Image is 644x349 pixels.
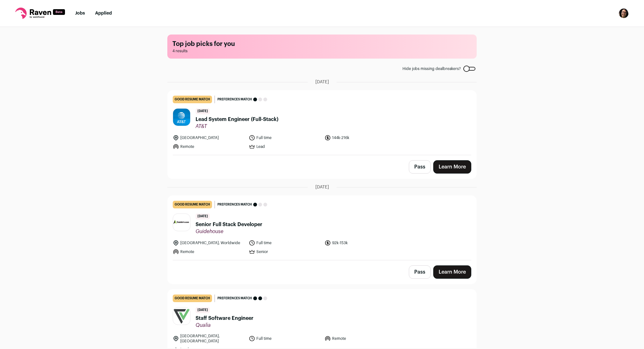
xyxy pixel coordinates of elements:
button: Pass [409,160,431,174]
span: Senior Full Stack Developer [196,221,262,228]
a: Applied [95,11,112,16]
li: Senior [249,249,321,255]
span: Preferences match [217,295,252,301]
span: Hide jobs missing dealbreakers? [402,66,461,71]
div: good resume match [173,96,212,103]
span: [DATE] [315,184,329,190]
li: Full time [249,240,321,246]
span: Preferences match [217,201,252,208]
div: good resume match [173,295,212,302]
img: f891c2dfd8eead49e17d06652d3ce0f6fd6ac0f1d0c60590a10552ecb2fb5466.jpg [173,109,190,126]
li: [GEOGRAPHIC_DATA], Worldwide [173,240,245,246]
span: Lead System Engineer (Full-Stack) [196,116,278,123]
button: Pass [409,265,431,279]
button: Open dropdown [619,8,629,18]
img: 6744208-medium_jpg [619,8,629,18]
span: [DATE] [196,213,210,219]
li: Full time [249,333,321,344]
li: [GEOGRAPHIC_DATA] [173,135,245,141]
li: Lead [249,143,321,150]
span: Qualia [196,322,254,328]
span: AT&T [196,123,278,130]
span: Preferences match [217,96,252,103]
a: Jobs [75,11,85,16]
li: Remote [173,249,245,255]
li: Full time [249,135,321,141]
span: [DATE] [196,108,210,114]
a: Learn More [433,265,471,279]
span: 4 results [172,48,472,54]
h1: Top job picks for you [172,40,472,48]
img: 45f0d6b11a8ac2700abf1b549250827cc5b06893dcbcd51da6b58612d686466b.jpg [173,219,190,225]
a: Learn More [433,160,471,174]
li: [GEOGRAPHIC_DATA], [GEOGRAPHIC_DATA] [173,333,245,344]
span: [DATE] [315,79,329,85]
li: Remote [173,143,245,150]
div: good resume match [173,201,212,208]
li: Remote [325,333,397,344]
span: [DATE] [196,307,210,313]
li: 144k-216k [325,135,397,141]
span: Staff Software Engineer [196,314,254,322]
a: good resume match Preferences match [DATE] Senior Full Stack Developer Guidehouse [GEOGRAPHIC_DAT... [168,196,476,260]
a: good resume match Preferences match [DATE] Lead System Engineer (Full-Stack) AT&T [GEOGRAPHIC_DAT... [168,91,476,155]
li: 92k-153k [325,240,397,246]
span: Guidehouse [196,228,262,235]
img: 2d02ed7a6b7aaa0046f83ada6d3c9358734e17dda9cc0444c4a1b8d17bfed903.png [173,308,190,325]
